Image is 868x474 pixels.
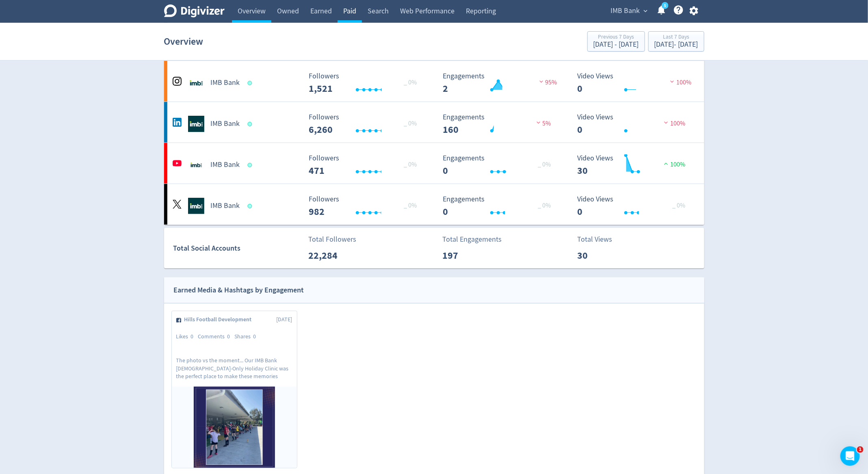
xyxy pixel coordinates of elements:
span: 0 [191,333,194,340]
p: 197 [442,248,489,263]
p: 22,284 [308,248,355,263]
svg: Followers --- [305,72,426,94]
svg: Video Views 0 [573,195,695,217]
img: IMB Bank undefined [188,198,204,214]
span: 1 [857,446,864,453]
svg: Engagements 2 [439,72,561,94]
span: 0 [227,333,230,340]
div: Shares [235,333,261,341]
img: IMB Bank undefined [188,75,204,91]
span: _ 0% [404,160,417,169]
span: IMB Bank [611,4,640,17]
span: 95% [537,78,557,87]
img: negative-performance.svg [662,119,670,126]
svg: Video Views 30 [573,154,695,176]
span: 100% [668,78,691,87]
img: negative-performance.svg [537,78,545,84]
span: Data last synced: 9 Oct 2025, 7:02am (AEDT) [247,81,254,85]
svg: Video Views 0 [573,113,695,135]
div: Comments [198,333,235,341]
svg: Followers --- [305,154,426,176]
img: negative-performance.svg [668,78,676,84]
svg: Engagements 0 [439,195,561,217]
svg: Video Views 0 [573,72,695,94]
span: Data last synced: 8 Oct 2025, 11:02pm (AEDT) [247,122,254,126]
div: Total Social Accounts [173,242,303,254]
a: IMB Bank undefinedIMB Bank Followers --- _ 0% Followers 982 Engagements 0 Engagements 0 _ 0% Vide... [164,184,704,225]
p: The photo vs the moment... Our IMB Bank [DEMOGRAPHIC_DATA]-Only Holiday Clinic was the perfect pl... [176,357,292,379]
span: Data last synced: 8 Oct 2025, 11:02pm (AEDT) [247,204,254,208]
div: Likes [176,333,198,341]
h5: IMB Bank [211,201,240,211]
span: 100% [662,160,685,169]
div: Previous 7 Days [593,34,639,41]
span: 100% [662,119,685,128]
div: [DATE] - [DATE] [593,41,639,48]
h1: Overview [164,28,203,54]
button: Last 7 Days[DATE]- [DATE] [648,31,704,52]
img: IMB Bank undefined [188,116,204,132]
span: _ 0% [538,201,551,210]
span: Hills Football Development [184,316,256,324]
svg: Engagements 160 [439,113,561,135]
div: Last 7 Days [654,34,698,41]
iframe: Intercom live chat [840,446,860,466]
span: _ 0% [672,201,685,210]
a: IMB Bank undefinedIMB Bank Followers --- _ 0% Followers 6,260 Engagements 160 Engagements 160 5% ... [164,102,704,143]
img: positive-performance.svg [662,160,670,167]
a: IMB Bank undefinedIMB Bank Followers --- _ 0% Followers 1,521 Engagements 2 Engagements 2 95% Vid... [164,61,704,102]
span: _ 0% [404,78,417,87]
span: 0 [253,333,256,340]
a: 5 [662,2,669,9]
h5: IMB Bank [211,119,240,129]
button: Previous 7 Days[DATE] - [DATE] [587,31,645,52]
img: negative-performance.svg [535,119,543,126]
p: Total Followers [308,234,356,245]
div: Earned Media & Hashtags by Engagement [174,284,304,296]
span: expand_more [642,7,649,15]
p: Total Engagements [442,234,502,245]
span: _ 0% [538,160,551,169]
button: IMB Bank [608,4,650,17]
svg: Followers --- [305,113,426,135]
svg: Followers --- [305,195,426,217]
h5: IMB Bank [211,78,240,88]
span: _ 0% [404,119,417,128]
h5: IMB Bank [211,160,240,170]
span: _ 0% [404,201,417,210]
p: 30 [578,248,624,263]
svg: Engagements 0 [439,154,561,176]
a: IMB Bank undefinedIMB Bank Followers --- _ 0% Followers 471 Engagements 0 Engagements 0 _ 0% Vide... [164,143,704,184]
div: [DATE] - [DATE] [654,41,698,48]
span: Data last synced: 9 Oct 2025, 3:01pm (AEDT) [247,163,254,167]
span: 5% [535,119,551,128]
img: IMB Bank undefined [188,157,204,173]
text: 5 [664,3,666,9]
span: [DATE] [277,316,292,324]
p: Total Views [578,234,624,245]
a: Hills Football Development[DATE]Likes0Comments0Shares0The photo vs the moment... Our IMB Bank [DE... [172,311,297,468]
